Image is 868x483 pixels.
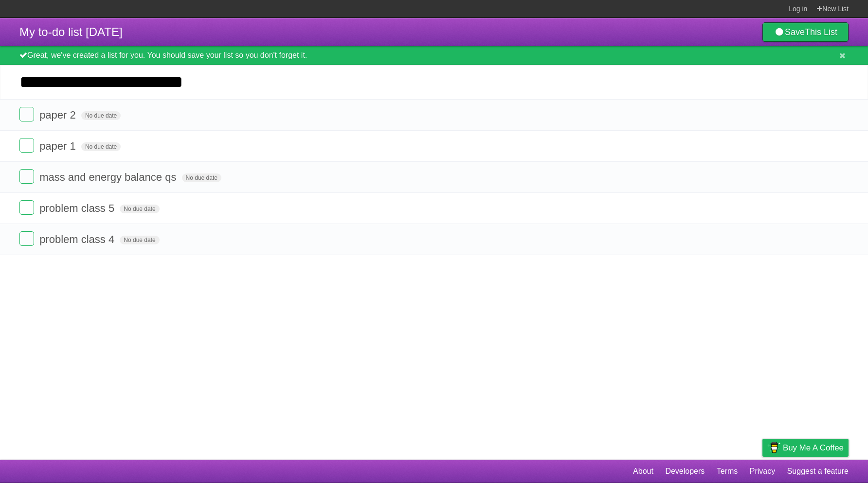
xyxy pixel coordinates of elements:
span: mass and energy balance qs [39,171,179,183]
span: problem class 5 [39,202,117,214]
a: Terms [717,462,738,481]
img: Buy me a coffee [767,439,780,456]
a: SaveThis List [762,22,849,42]
span: paper 2 [39,109,78,121]
label: Done [19,169,34,184]
span: No due date [120,205,159,213]
span: No due date [81,111,121,120]
a: About [633,462,653,481]
span: My to-do list [DATE] [19,25,123,38]
span: problem class 4 [39,233,117,245]
label: Done [19,200,34,215]
label: Done [19,107,34,121]
label: Done [19,231,34,246]
label: Done [19,138,34,153]
a: Suggest a feature [787,462,849,481]
span: No due date [81,142,121,151]
span: No due date [120,236,159,244]
a: Privacy [750,462,775,481]
span: Buy me a coffee [783,439,844,456]
a: Developers [665,462,705,481]
a: Buy me a coffee [762,439,849,457]
b: This List [805,27,837,37]
span: paper 1 [39,140,78,152]
span: No due date [182,173,221,182]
